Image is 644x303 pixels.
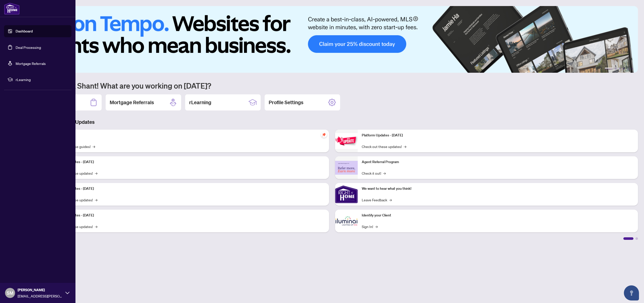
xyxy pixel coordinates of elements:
[624,285,639,300] button: Open asap
[18,287,63,293] span: [PERSON_NAME]
[53,159,325,165] p: Platform Updates - [DATE]
[321,132,327,138] span: pushpin
[110,99,154,106] h2: Mortgage Referrals
[93,144,95,149] span: →
[335,210,358,232] img: Identify your Client
[335,133,358,149] img: Platform Updates - June 23, 2025
[16,77,68,82] span: rLearning
[404,144,406,149] span: →
[26,6,638,73] img: Slide 0
[631,68,633,70] button: 6
[269,99,303,106] h2: Profile Settings
[362,159,634,165] p: Agent Referral Program
[4,3,20,15] img: logo
[627,68,629,70] button: 5
[53,133,325,138] p: Self-Help
[16,61,46,66] a: Mortgage Referrals
[7,289,13,296] span: SM
[362,213,634,218] p: Identify your Client
[389,197,392,203] span: →
[623,68,625,70] button: 4
[95,224,97,229] span: →
[335,183,358,206] img: We want to hear what you think!
[95,197,97,203] span: →
[615,68,617,70] button: 2
[26,81,638,90] h1: Welcome back Shant! What are you working on [DATE]?
[375,224,378,229] span: →
[26,119,638,126] h3: Brokerage & Industry Updates
[605,68,613,70] button: 1
[18,293,63,299] span: [EMAIL_ADDRESS][PERSON_NAME][DOMAIN_NAME]
[362,197,392,203] a: Leave Feedback→
[362,224,378,229] a: Sign In!→
[619,68,621,70] button: 3
[53,186,325,192] p: Platform Updates - [DATE]
[16,45,41,50] a: Deal Processing
[362,170,386,176] a: Check it out!→
[383,170,386,176] span: →
[335,161,358,175] img: Agent Referral Program
[362,133,634,138] p: Platform Updates - [DATE]
[362,144,406,149] a: Check out these updates!→
[53,213,325,218] p: Platform Updates - [DATE]
[362,186,634,192] p: We want to hear what you think!
[189,99,211,106] h2: rLearning
[16,29,33,33] a: Dashboard
[95,170,97,176] span: →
